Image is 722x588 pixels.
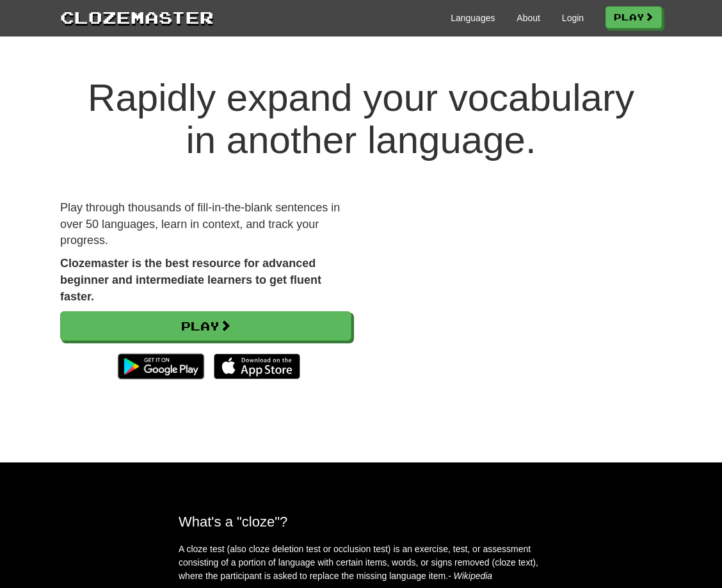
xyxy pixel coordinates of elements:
[60,5,214,29] a: Clozemaster
[517,12,540,24] a: About
[448,571,492,581] em: - Wikipedia
[214,354,300,379] img: Download_on_the_App_Store_Badge_US-UK_135x40-25178aeef6eb6b83b96f5f2d004eda3bffbb37122de64afbaef7...
[606,6,662,28] a: Play
[111,347,211,386] img: Get it on Google Play
[179,514,543,530] h2: What's a "cloze"?
[60,311,351,341] a: Play
[562,12,584,24] a: Login
[451,12,495,24] a: Languages
[60,200,351,249] p: Play through thousands of fill-in-the-blank sentences in over 50 languages, learn in context, and...
[179,543,543,583] p: A cloze test (also cloze deletion test or occlusion test) is an exercise, test, or assessment con...
[60,257,321,302] strong: Clozemaster is the best resource for advanced beginner and intermediate learners to get fluent fa...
